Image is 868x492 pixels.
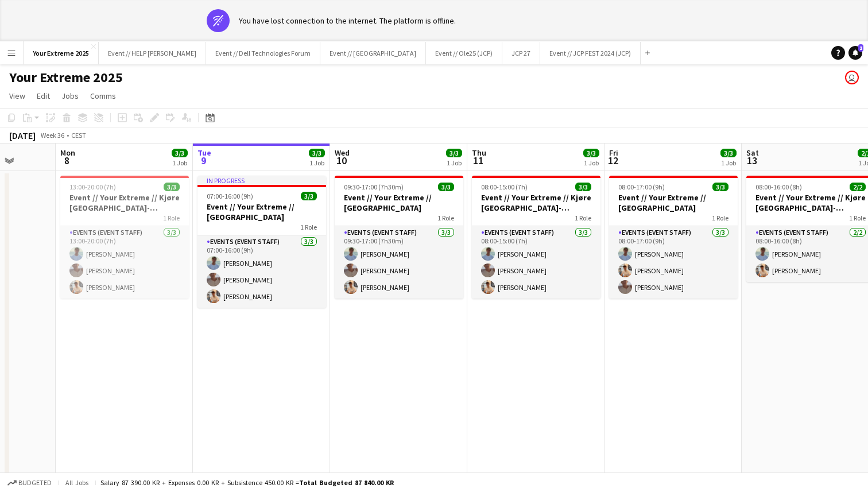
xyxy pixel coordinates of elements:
[720,149,737,157] span: 3/3
[618,183,665,191] span: 08:00-17:00 (9h)
[335,226,463,299] app-card-role: Events (Event Staff)3/309:30-17:00 (7h30m)[PERSON_NAME][PERSON_NAME][PERSON_NAME]
[32,88,55,103] a: Edit
[6,476,53,489] button: Budgeted
[90,91,116,101] span: Comms
[99,42,206,64] button: Event // HELP [PERSON_NAME]
[301,192,317,200] span: 3/3
[712,214,728,222] span: 1 Role
[207,192,253,200] span: 07:00-16:00 (9h)
[197,235,326,308] app-card-role: Events (Event Staff)3/307:00-16:00 (9h)[PERSON_NAME][PERSON_NAME][PERSON_NAME]
[197,148,211,158] span: Tue
[848,46,862,60] a: 1
[69,183,116,191] span: 13:00-20:00 (7h)
[575,214,591,222] span: 1 Role
[426,42,502,64] button: Event // Ole25 (JCP)
[481,183,528,191] span: 08:00-15:00 (7h)
[59,154,75,167] span: 8
[5,88,30,103] a: View
[746,148,759,158] span: Sat
[849,214,866,222] span: 1 Role
[335,148,350,158] span: Wed
[344,183,404,191] span: 09:30-17:00 (7h30m)
[38,131,67,140] span: Week 36
[197,202,326,222] h3: Event // Your Extreme // [GEOGRAPHIC_DATA]
[206,42,320,64] button: Event // Dell Technologies Forum
[446,149,462,157] span: 3/3
[540,42,641,64] button: Event // JCP FEST 2024 (JCP)
[309,158,324,167] div: 1 Job
[57,88,83,103] a: Jobs
[712,183,728,191] span: 3/3
[755,183,802,191] span: 08:00-16:00 (8h)
[196,154,211,167] span: 9
[845,71,859,84] app-user-avatar: Lars Songe
[60,148,75,158] span: Mon
[71,131,86,140] div: CEST
[60,226,189,299] app-card-role: Events (Event Staff)3/313:00-20:00 (7h)[PERSON_NAME][PERSON_NAME][PERSON_NAME]
[721,158,736,167] div: 1 Job
[333,154,350,167] span: 10
[172,149,188,157] span: 3/3
[850,183,866,191] span: 2/2
[438,183,454,191] span: 3/3
[320,42,426,64] button: Event // [GEOGRAPHIC_DATA]
[300,223,317,231] span: 1 Role
[164,183,180,191] span: 3/3
[335,176,463,299] app-job-card: 09:30-17:00 (7h30m)3/3Event // Your Extreme // [GEOGRAPHIC_DATA]1 RoleEvents (Event Staff)3/309:3...
[18,479,52,487] span: Budgeted
[609,192,738,213] h3: Event // Your Extreme // [GEOGRAPHIC_DATA]
[609,176,738,299] app-job-card: 08:00-17:00 (9h)3/3Event // Your Extreme // [GEOGRAPHIC_DATA]1 RoleEvents (Event Staff)3/308:00-1...
[309,149,325,157] span: 3/3
[472,176,600,299] app-job-card: 08:00-15:00 (7h)3/3Event // Your Extreme // Kjøre [GEOGRAPHIC_DATA]-[GEOGRAPHIC_DATA]1 RoleEvents...
[609,226,738,299] app-card-role: Events (Event Staff)3/308:00-17:00 (9h)[PERSON_NAME][PERSON_NAME][PERSON_NAME]
[60,192,189,213] h3: Event // Your Extreme // Kjøre [GEOGRAPHIC_DATA]-[GEOGRAPHIC_DATA]
[197,176,326,308] app-job-card: In progress07:00-16:00 (9h)3/3Event // Your Extreme // [GEOGRAPHIC_DATA]1 RoleEvents (Event Staff...
[502,42,540,64] button: JCP 27
[583,149,599,157] span: 3/3
[745,154,759,167] span: 13
[197,176,326,185] div: In progress
[86,88,121,103] a: Comms
[61,91,79,101] span: Jobs
[9,91,25,101] span: View
[100,478,394,487] div: Salary 87 390.00 KR + Expenses 0.00 KR + Subsistence 450.00 KR =
[60,176,189,299] app-job-card: 13:00-20:00 (7h)3/3Event // Your Extreme // Kjøre [GEOGRAPHIC_DATA]-[GEOGRAPHIC_DATA]1 RoleEvents...
[437,214,454,222] span: 1 Role
[472,148,486,158] span: Thu
[858,44,863,52] span: 1
[9,69,123,86] h1: Your Extreme 2025
[172,158,187,167] div: 1 Job
[9,130,36,141] div: [DATE]
[299,478,394,487] span: Total Budgeted 87 840.00 KR
[37,91,50,101] span: Edit
[63,478,91,487] span: All jobs
[163,214,180,222] span: 1 Role
[239,16,456,26] div: You have lost connection to the internet. The platform is offline.
[472,192,600,213] h3: Event // Your Extreme // Kjøre [GEOGRAPHIC_DATA]-[GEOGRAPHIC_DATA]
[607,154,618,167] span: 12
[584,158,599,167] div: 1 Job
[575,183,591,191] span: 3/3
[24,42,99,64] button: Your Extreme 2025
[447,158,462,167] div: 1 Job
[609,148,618,158] span: Fri
[335,192,463,213] h3: Event // Your Extreme // [GEOGRAPHIC_DATA]
[472,226,600,299] app-card-role: Events (Event Staff)3/308:00-15:00 (7h)[PERSON_NAME][PERSON_NAME][PERSON_NAME]
[470,154,486,167] span: 11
